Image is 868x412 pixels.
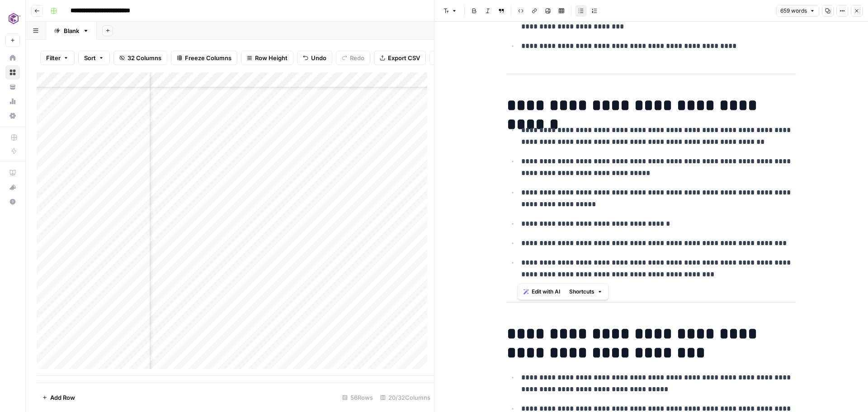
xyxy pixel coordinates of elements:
span: Edit with AI [532,288,560,296]
a: Settings [5,109,20,123]
button: 659 words [776,5,819,17]
button: 32 Columns [113,51,167,65]
button: Filter [40,51,75,65]
span: Row Height [255,53,288,62]
span: Shortcuts [569,288,594,296]
span: Freeze Columns [185,53,231,62]
button: Undo [297,51,332,65]
span: Add Row [50,393,75,402]
button: Row Height [241,51,293,65]
span: Undo [311,53,326,62]
span: Filter [46,53,61,62]
button: Shortcuts [566,286,606,298]
img: Commvault Logo [5,10,22,27]
button: Sort [78,51,110,65]
span: 659 words [780,7,807,15]
div: What's new? [6,180,19,194]
span: Redo [350,53,364,62]
button: Add Row [37,390,80,405]
a: Your Data [5,80,20,94]
div: 56 Rows [339,390,377,405]
a: Home [5,51,20,65]
button: Help + Support [5,194,20,209]
button: Freeze Columns [171,51,237,65]
a: Usage [5,94,20,109]
a: Browse [5,65,20,80]
a: AirOps Academy [5,166,20,180]
span: 32 Columns [127,53,161,62]
a: Blank [46,22,97,40]
button: What's new? [5,180,20,194]
button: Export CSV [374,51,426,65]
span: Sort [84,53,96,62]
div: 20/32 Columns [377,390,434,405]
div: Blank [64,26,79,35]
button: Workspace: Commvault [5,7,20,30]
button: Redo [336,51,370,65]
button: Edit with AI [520,286,564,298]
span: Export CSV [388,53,420,62]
